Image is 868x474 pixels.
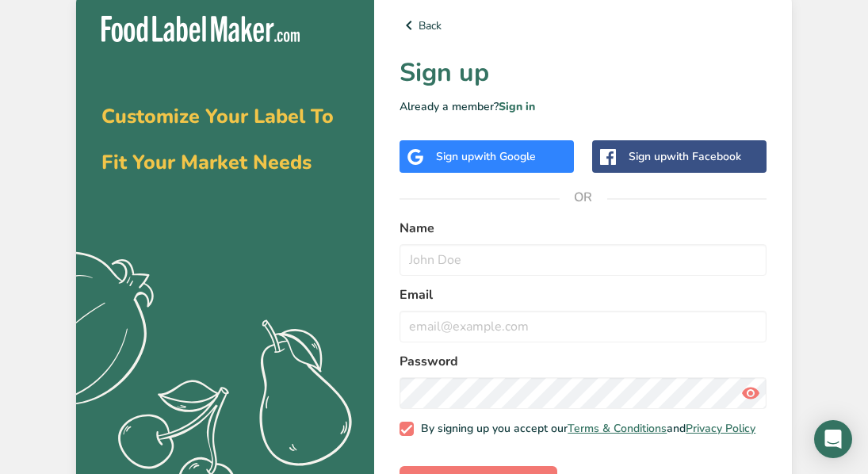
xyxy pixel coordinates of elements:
[400,311,767,342] input: email@example.com
[400,98,767,115] p: Already a member?
[400,352,767,371] label: Password
[629,148,741,165] div: Sign up
[400,219,767,238] label: Name
[560,174,607,221] span: OR
[400,244,767,276] input: John Doe
[400,285,767,304] label: Email
[436,148,536,165] div: Sign up
[474,149,536,164] span: with Google
[101,103,334,176] span: Customize Your Label To Fit Your Market Needs
[814,420,852,458] div: Open Intercom Messenger
[499,99,535,114] a: Sign in
[568,421,667,436] a: Terms & Conditions
[400,16,767,35] a: Back
[414,422,756,436] span: By signing up you accept our and
[400,54,767,92] h1: Sign up
[686,421,755,436] a: Privacy Policy
[101,16,300,42] img: Food Label Maker
[667,149,741,164] span: with Facebook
